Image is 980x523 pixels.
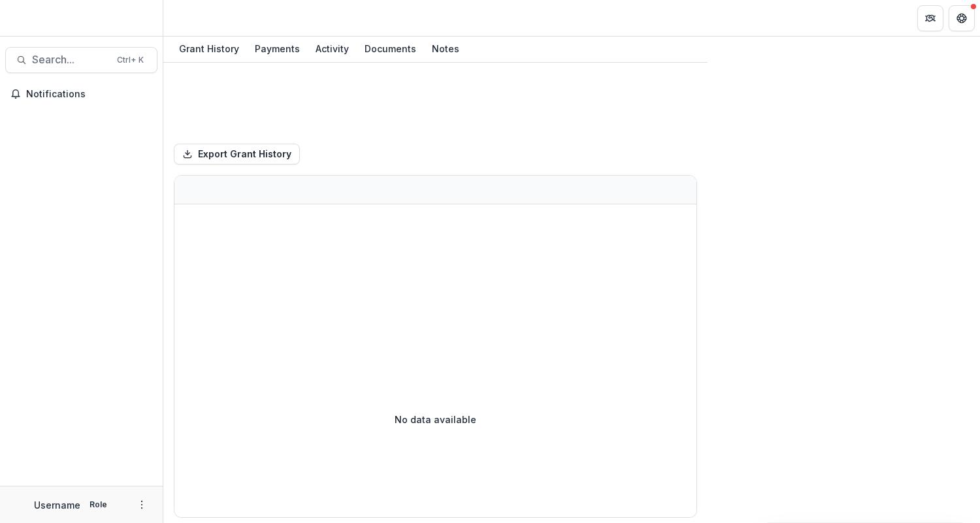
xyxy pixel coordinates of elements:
[5,84,157,104] button: Notifications
[359,39,421,58] div: Documents
[5,47,157,73] button: Search...
[427,37,465,62] a: Notes
[250,37,305,62] a: Payments
[310,37,354,62] a: Activity
[359,37,421,62] a: Documents
[32,54,109,66] span: Search...
[174,37,244,62] a: Grant History
[114,53,146,67] div: Ctrl + K
[395,413,476,426] p: No data available
[86,499,111,511] p: Role
[427,39,465,58] div: Notes
[134,497,150,513] button: More
[250,39,305,58] div: Payments
[917,5,943,31] button: Partners
[310,39,354,58] div: Activity
[26,89,152,100] span: Notifications
[949,5,975,31] button: Get Help
[174,144,300,165] button: Export Grant History
[174,39,244,58] div: Grant History
[34,498,80,512] p: Username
